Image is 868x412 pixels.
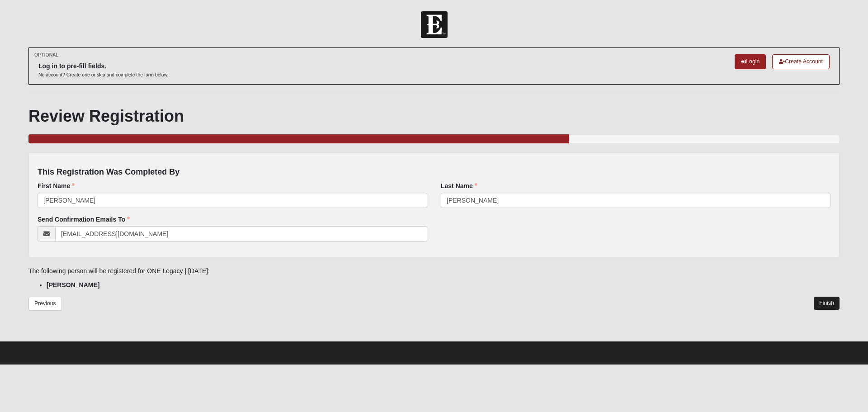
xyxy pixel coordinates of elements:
[28,266,840,276] p: The following person will be registered for ONE Legacy | [DATE]:
[38,62,169,70] h6: Log in to pre-fill fields.
[38,71,169,78] p: No account? Create one or skip and complete the form below.
[38,215,130,224] label: Send Confirmation Emails To
[441,181,477,190] label: Last Name
[28,106,840,126] h1: Review Registration
[814,297,840,310] a: Finish
[772,54,830,69] a: Create Account
[38,181,75,190] label: First Name
[38,167,830,177] h4: This Registration Was Completed By
[735,54,766,69] a: Login
[28,297,62,311] a: Previous
[34,52,58,58] small: OPTIONAL
[421,11,448,38] img: Church of Eleven22 Logo
[47,281,99,289] strong: [PERSON_NAME]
